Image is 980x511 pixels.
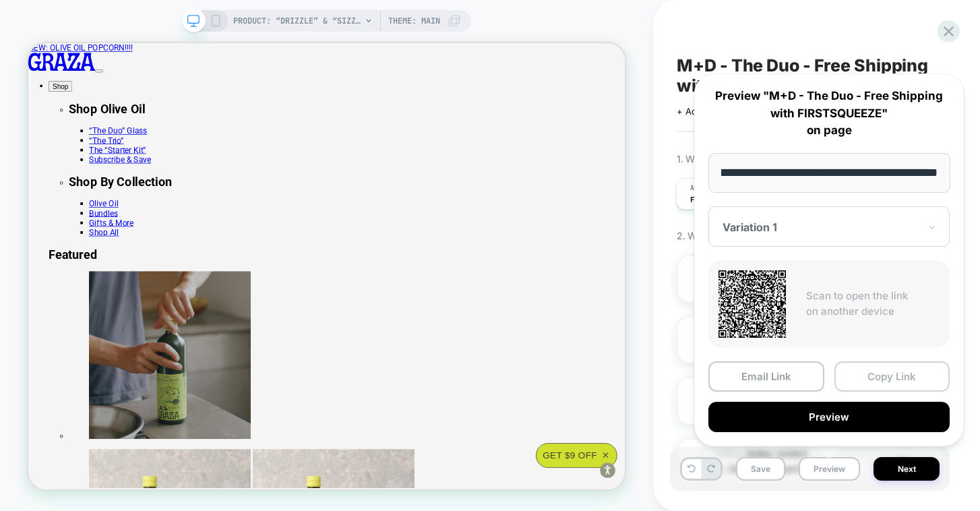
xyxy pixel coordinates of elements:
span: + Add more info [677,106,744,117]
a: Subscribe & Save [81,149,164,162]
button: Preview [799,457,860,481]
span: M+D - The Duo - Free Shipping with FIRSTSQUEEZE [677,55,943,96]
a: “The Duo” Glass [81,111,158,123]
a: “The Trio” [81,123,127,136]
span: 2. Which changes the experience contains? [677,230,853,241]
h2: Featured [27,272,796,291]
button: Shop [27,51,59,65]
button: Copy Link [834,361,950,392]
a: Gifts & More [81,233,140,246]
button: Toggle Navigation Menu [89,35,100,39]
button: Email Link [708,361,824,392]
button: Save [736,457,785,481]
a: The “Starter Kit” [81,136,157,149]
span: Theme: MAIN [388,10,440,32]
span: 1. What audience and where will the experience run? [677,153,888,164]
button: Next [874,457,940,481]
p: Scan to open the link on another device [806,289,940,319]
h2: Shop By Collection [54,175,796,194]
p: Preview "M+D - The Duo - Free Shipping with FIRSTSQUEEZE" on page [708,88,950,140]
button: Preview [708,402,950,432]
a: Olive Oil [81,208,120,220]
a: Bundles [81,220,119,233]
span: PRODUCT: “Drizzle” & “Sizzle” Glass [duo] [233,10,361,32]
h2: Shop Olive Oil [54,78,796,97]
a: Shop All [81,246,121,259]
